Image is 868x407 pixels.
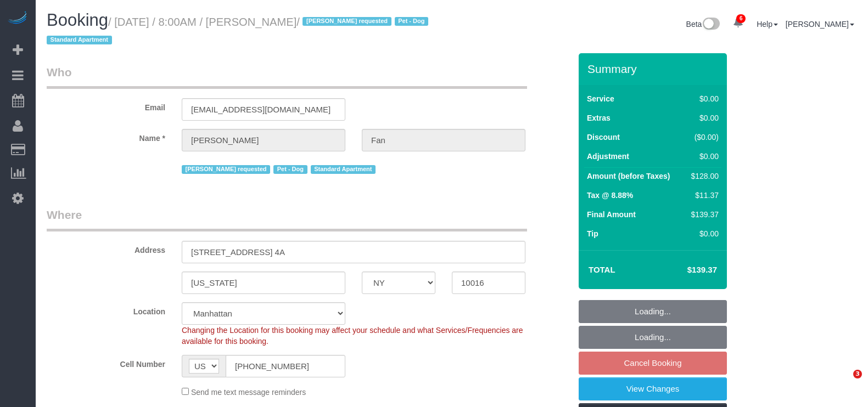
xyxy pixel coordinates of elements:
[182,98,345,121] input: Email
[38,129,173,144] label: Name *
[362,129,525,151] input: Last Name
[47,36,112,44] span: Standard Apartment
[47,10,108,30] span: Booking
[686,20,720,29] a: Beta
[303,17,391,26] span: [PERSON_NAME] requested
[182,326,523,346] span: Changing the Location for this booking may affect your schedule and what Services/Frequencies are...
[702,18,720,32] img: New interface
[687,209,719,220] div: $139.37
[38,355,173,370] label: Cell Number
[191,388,306,397] span: Send me text message reminders
[831,370,857,396] iframe: Intercom live chat
[587,132,620,143] label: Discount
[687,93,719,104] div: $0.00
[226,355,345,377] input: Cell Number
[38,241,173,256] label: Address
[587,209,636,220] label: Final Amount
[687,132,719,143] div: ($0.00)
[687,190,719,201] div: $11.37
[47,16,432,47] small: / [DATE] / 8:00AM / [PERSON_NAME]
[687,228,719,239] div: $0.00
[587,63,721,75] h3: Summary
[757,20,778,29] a: Help
[587,228,598,239] label: Tip
[182,165,270,174] span: [PERSON_NAME] requested
[654,265,717,275] h4: $139.37
[853,370,862,378] span: 3
[182,272,345,294] input: City
[589,265,615,274] strong: Total
[452,272,525,294] input: Zip Code
[273,165,307,174] span: Pet - Dog
[786,20,854,29] a: [PERSON_NAME]
[579,377,727,400] a: View Changes
[395,17,428,26] span: Pet - Dog
[38,302,173,317] label: Location
[311,165,376,174] span: Standard Apartment
[47,207,527,231] legend: Where
[47,64,527,89] legend: Who
[587,171,670,182] label: Amount (before Taxes)
[38,98,173,113] label: Email
[587,190,633,201] label: Tax @ 8.88%
[587,151,629,162] label: Adjustment
[687,112,719,123] div: $0.00
[182,129,345,151] input: First Name
[727,11,749,35] a: 6
[587,93,614,104] label: Service
[687,171,719,182] div: $128.00
[736,14,746,23] span: 6
[7,11,29,26] img: Automaid Logo
[587,112,611,123] label: Extras
[687,151,719,162] div: $0.00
